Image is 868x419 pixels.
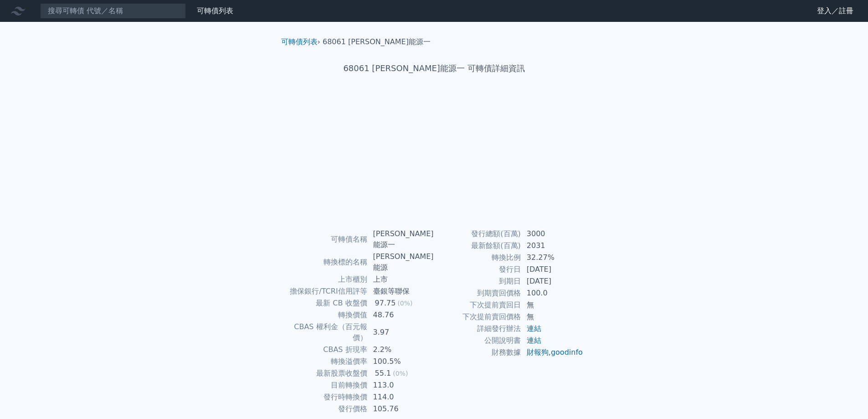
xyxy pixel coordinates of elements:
[551,348,583,357] a: goodinfo
[810,4,861,18] a: 登入／註冊
[40,3,186,19] input: 搜尋可轉債 代號／名稱
[373,368,393,379] div: 55.1
[285,309,368,321] td: 轉換價值
[521,228,584,240] td: 3000
[285,251,368,274] td: 轉換標的名稱
[368,309,434,321] td: 48.76
[373,298,398,309] div: 97.75
[285,356,368,367] td: 轉換溢價率
[368,344,434,356] td: 2.2%
[434,264,521,275] td: 發行日
[368,228,434,251] td: [PERSON_NAME]能源一
[434,311,521,323] td: 下次提前賣回價格
[397,300,412,307] span: (0%)
[521,264,584,275] td: [DATE]
[434,275,521,287] td: 到期日
[393,370,408,377] span: (0%)
[368,356,434,367] td: 100.5%
[281,37,318,46] a: 可轉債列表
[274,62,595,75] h1: 68061 [PERSON_NAME]能源一 可轉債詳細資訊
[434,299,521,311] td: 下次提前賣回日
[281,36,320,47] li: ›
[368,285,434,297] td: 臺銀等聯保
[434,335,521,347] td: 公開說明書
[368,251,434,274] td: [PERSON_NAME]能源
[527,348,549,357] a: 財報狗
[368,391,434,403] td: 114.0
[521,240,584,252] td: 2031
[434,252,521,264] td: 轉換比例
[521,252,584,264] td: 32.27%
[368,379,434,391] td: 113.0
[521,311,584,323] td: 無
[521,299,584,311] td: 無
[285,297,368,309] td: 最新 CB 收盤價
[285,274,368,285] td: 上市櫃別
[285,367,368,379] td: 最新股票收盤價
[434,228,521,240] td: 發行總額(百萬)
[368,403,434,415] td: 105.76
[285,228,368,251] td: 可轉債名稱
[527,336,541,345] a: 連結
[434,240,521,252] td: 最新餘額(百萬)
[368,321,434,344] td: 3.97
[434,287,521,299] td: 到期賣回價格
[285,285,368,297] td: 擔保銀行/TCRI信用評等
[197,6,233,15] a: 可轉債列表
[285,391,368,403] td: 發行時轉換價
[521,275,584,287] td: [DATE]
[285,321,368,344] td: CBAS 權利金（百元報價）
[434,323,521,335] td: 詳細發行辦法
[521,347,584,358] td: ,
[527,324,541,333] a: 連結
[285,379,368,391] td: 目前轉換價
[285,344,368,356] td: CBAS 折現率
[434,347,521,358] td: 財務數據
[521,287,584,299] td: 100.0
[285,403,368,415] td: 發行價格
[368,274,434,285] td: 上市
[323,36,431,47] li: 68061 [PERSON_NAME]能源一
